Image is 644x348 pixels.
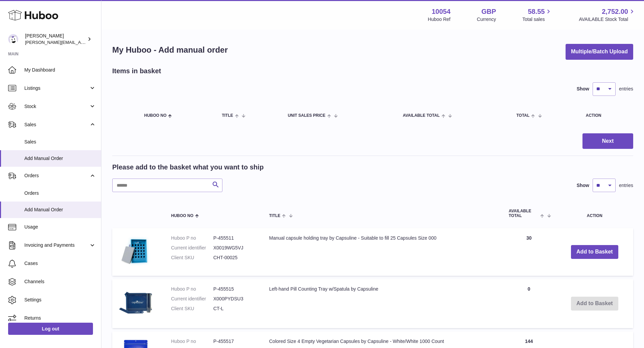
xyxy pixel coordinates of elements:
dd: P-455515 [213,286,256,292]
span: Huboo no [171,214,193,218]
span: Usage [24,224,96,230]
span: Sales [24,122,89,128]
strong: 10054 [432,7,451,16]
span: Total sales [522,16,552,23]
a: 2,752.00 AVAILABLE Stock Total [579,7,636,23]
span: Stock [24,103,89,110]
span: entries [619,86,633,92]
label: Show [577,182,589,189]
dt: Huboo P no [171,286,213,292]
img: luz@capsuline.com [8,34,18,44]
span: Unit Sales Price [288,113,325,118]
span: 2,752.00 [602,7,628,16]
dt: Current identifier [171,245,213,251]
dt: Huboo P no [171,338,213,345]
span: Invoicing and Payments [24,242,89,248]
dt: Current identifier [171,296,213,302]
img: Manual capsule holding tray by Capsuline - Suitable to fill 25 Capsules Size 000 [119,235,153,268]
dd: X0019WG5VJ [213,245,256,251]
h2: Items in basket [112,66,161,76]
img: Left-hand Pill Counting Tray w/Spatula by Capsuline [119,286,153,320]
button: Next [582,133,633,149]
span: Channels [24,278,96,285]
dt: Huboo P no [171,235,213,241]
div: Huboo Ref [428,16,451,23]
div: [PERSON_NAME] [25,33,86,46]
span: Cases [24,260,96,267]
span: Orders [24,172,89,179]
span: AVAILABLE Total [403,113,439,118]
span: [PERSON_NAME][EMAIL_ADDRESS][DOMAIN_NAME] [25,39,136,45]
span: Sales [24,139,96,145]
button: Multiple/Batch Upload [566,44,633,60]
span: entries [619,182,633,189]
dd: CT-L [213,305,256,312]
a: 58.55 Total sales [522,7,552,23]
span: 58.55 [528,7,545,16]
h2: Please add to the basket what you want to ship [112,163,264,172]
button: Add to Basket [571,245,618,259]
label: Show [577,86,589,92]
span: Total [516,113,529,118]
span: My Dashboard [24,67,96,73]
span: Title [222,113,233,118]
td: Left-hand Pill Counting Tray w/Spatula by Capsuline [262,279,502,328]
td: 30 [502,228,556,276]
dd: P-455511 [213,235,256,241]
div: Currency [477,16,496,23]
dd: P-455517 [213,338,256,345]
span: Add Manual Order [24,207,96,213]
td: 0 [502,279,556,328]
span: Title [269,214,280,218]
dd: X000PYDSU3 [213,296,256,302]
dt: Client SKU [171,305,213,312]
dt: Client SKU [171,255,213,261]
th: Action [556,202,633,224]
span: AVAILABLE Total [509,209,539,218]
a: Log out [8,323,93,335]
dd: CHT-00025 [213,255,256,261]
strong: GBP [481,7,496,16]
span: Orders [24,190,96,196]
span: Settings [24,297,96,303]
span: Huboo no [144,113,166,118]
h1: My Huboo - Add manual order [112,45,228,55]
div: Action [586,113,626,118]
span: Listings [24,85,89,91]
span: Returns [24,315,96,321]
span: Add Manual Order [24,155,96,162]
td: Manual capsule holding tray by Capsuline - Suitable to fill 25 Capsules Size 000 [262,228,502,276]
span: AVAILABLE Stock Total [579,16,636,23]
